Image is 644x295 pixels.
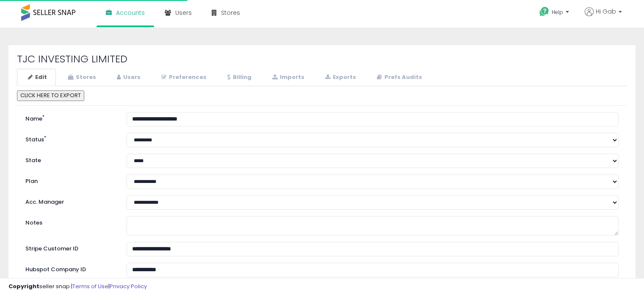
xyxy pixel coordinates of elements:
[57,69,105,86] a: Stores
[19,263,120,274] label: Hubspot Company ID
[261,69,313,86] a: Imports
[19,174,120,185] label: Plan
[150,69,216,86] a: Preferences
[8,283,147,291] div: seller snap | |
[366,69,431,86] a: Prefs Audits
[106,69,149,86] a: Users
[175,8,192,17] span: Users
[221,8,240,17] span: Stores
[72,282,108,290] a: Terms of Use
[8,282,39,290] strong: Copyright
[596,7,616,16] span: Hi Gab
[19,133,120,144] label: Status
[17,53,627,65] h2: TJC INVESTING LIMITED
[19,195,120,206] label: Acc. Manager
[116,8,145,17] span: Accounts
[585,7,622,26] a: Hi Gab
[539,6,550,17] i: Get Help
[110,282,147,290] a: Privacy Policy
[552,8,563,16] span: Help
[19,154,120,165] label: State
[216,69,260,86] a: Billing
[314,69,365,86] a: Exports
[17,90,84,101] button: CLICK HERE TO EXPORT
[19,112,120,123] label: Name
[19,242,120,253] label: Stripe Customer ID
[19,216,120,227] label: Notes
[17,69,56,86] a: Edit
